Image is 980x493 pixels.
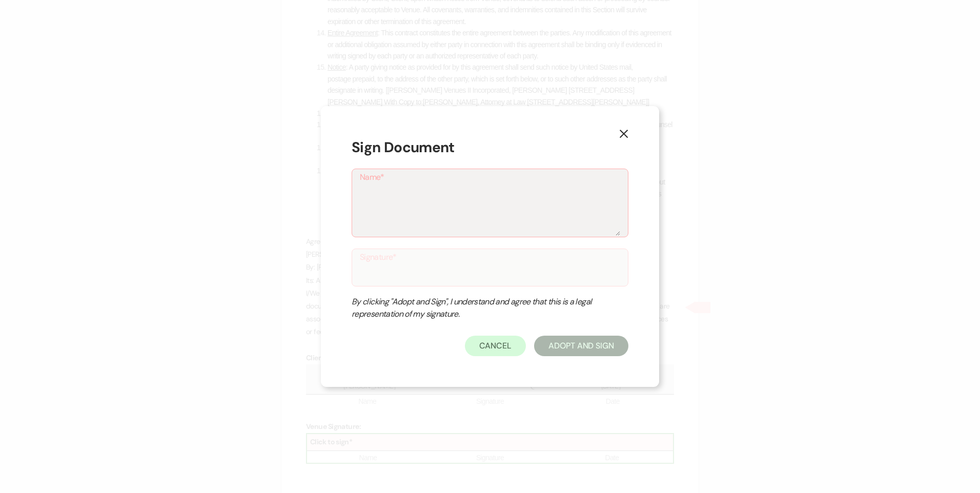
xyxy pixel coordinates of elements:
[352,137,628,158] h1: Sign Document
[534,336,628,356] button: Adopt And Sign
[360,170,620,185] label: Name*
[352,296,608,320] div: By clicking "Adopt and Sign", I understand and agree that this is a legal representation of my si...
[465,336,526,356] button: Cancel
[360,250,620,265] label: Signature*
